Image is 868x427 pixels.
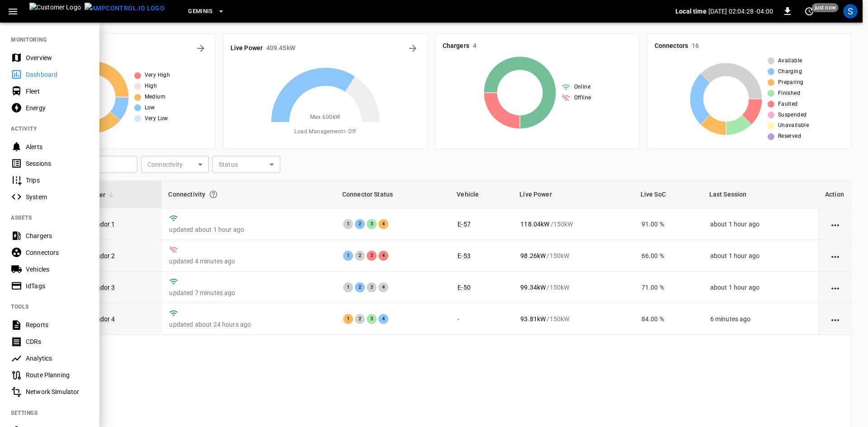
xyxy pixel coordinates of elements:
[26,53,89,62] div: Overview
[26,103,89,113] div: Energy
[26,248,89,257] div: Connectors
[26,337,89,346] div: CDRs
[26,282,89,291] div: IdTags
[708,7,773,16] p: [DATE] 02:04:28 -04:00
[188,6,213,17] span: Geminis
[26,231,89,240] div: Chargers
[26,176,89,185] div: Trips
[26,320,89,329] div: Reports
[85,3,165,14] img: ampcontrol.io logo
[26,354,89,363] div: Analytics
[26,142,89,151] div: Alerts
[843,4,858,19] div: profile-icon
[26,265,89,274] div: Vehicles
[26,371,89,380] div: Route Planning
[29,3,81,20] img: Customer Logo
[26,87,89,96] div: Fleet
[812,3,839,12] span: just now
[675,7,707,16] p: Local time
[26,70,89,79] div: Dashboard
[26,159,89,168] div: Sessions
[802,4,816,19] button: set refresh interval
[26,387,89,396] div: Network Simulator
[26,192,89,202] div: System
